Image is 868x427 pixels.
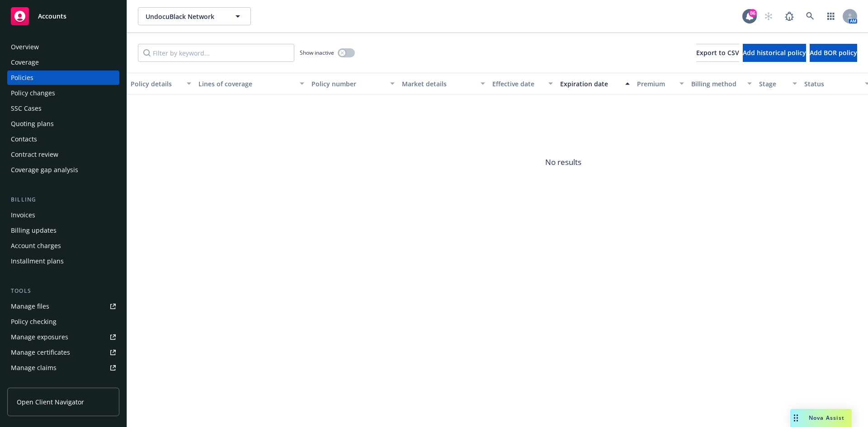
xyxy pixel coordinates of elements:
[11,361,57,375] div: Manage claims
[7,239,119,253] a: Account charges
[7,4,119,29] a: Accounts
[7,376,119,390] a: Manage BORs
[7,70,119,85] a: Policies
[38,13,66,20] span: Accounts
[810,48,857,57] span: Add BOR policy
[11,147,58,162] div: Contract review
[7,147,119,162] a: Contract review
[11,86,55,100] div: Policy changes
[195,73,308,94] button: Lines of coverage
[7,208,119,222] a: Invoices
[11,70,33,85] div: Policies
[801,7,819,25] a: Search
[7,86,119,100] a: Policy changes
[7,361,119,375] a: Manage claims
[696,48,739,57] span: Export to CSV
[7,286,119,296] div: Tools
[131,79,181,89] div: Policy details
[7,132,119,146] a: Contacts
[127,73,195,94] button: Policy details
[7,254,119,268] a: Installment plans
[755,73,801,94] button: Stage
[11,40,39,54] div: Overview
[7,55,119,70] a: Coverage
[492,79,543,89] div: Effective date
[557,73,633,94] button: Expiration date
[691,79,742,89] div: Billing method
[7,40,119,54] a: Overview
[743,48,806,57] span: Add historical policy
[780,7,798,25] a: Report a Bug
[696,44,739,62] button: Export to CSV
[11,299,49,314] div: Manage files
[7,330,119,344] a: Manage exposures
[489,73,557,94] button: Effective date
[749,9,757,17] div: 86
[790,409,852,427] button: Nova Assist
[311,79,385,89] div: Policy number
[7,117,119,131] a: Quoting plans
[402,79,475,89] div: Market details
[560,79,620,89] div: Expiration date
[11,345,70,360] div: Manage certificates
[198,79,294,89] div: Lines of coverage
[11,223,57,238] div: Billing updates
[11,239,61,253] div: Account charges
[822,7,840,25] a: Switch app
[11,132,37,146] div: Contacts
[759,79,787,89] div: Stage
[11,376,53,390] div: Manage BORs
[138,44,294,62] input: Filter by keyword...
[7,223,119,238] a: Billing updates
[11,117,54,131] div: Quoting plans
[809,414,844,422] span: Nova Assist
[7,163,119,177] a: Coverage gap analysis
[308,73,398,94] button: Policy number
[688,73,755,94] button: Billing method
[633,73,688,94] button: Premium
[810,44,857,62] button: Add BOR policy
[138,7,251,25] button: UndocuBlack Network
[11,208,35,222] div: Invoices
[743,44,806,62] button: Add historical policy
[11,163,78,177] div: Coverage gap analysis
[11,254,64,268] div: Installment plans
[7,314,119,329] a: Policy checking
[11,330,68,344] div: Manage exposures
[759,7,778,25] a: Start snowing
[637,79,674,89] div: Premium
[7,195,119,204] div: Billing
[11,55,39,70] div: Coverage
[790,409,802,427] div: Drag to move
[7,345,119,360] a: Manage certificates
[7,101,119,116] a: SSC Cases
[7,299,119,314] a: Manage files
[11,101,42,116] div: SSC Cases
[300,49,334,56] span: Show inactive
[398,73,489,94] button: Market details
[11,314,57,329] div: Policy checking
[146,12,224,21] span: UndocuBlack Network
[804,79,859,89] div: Status
[17,397,84,407] span: Open Client Navigator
